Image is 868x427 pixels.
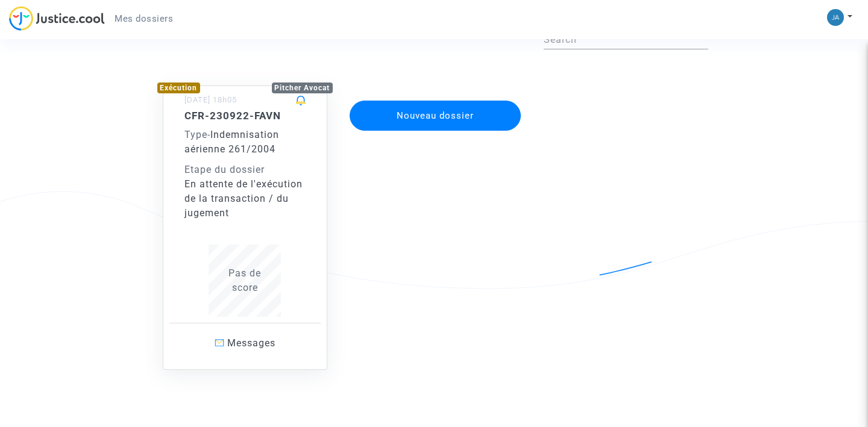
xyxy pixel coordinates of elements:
span: Mes dossiers [115,13,173,24]
div: Exécution [157,83,201,93]
div: Etape du dossier [184,163,306,177]
a: Mes dossiers [105,10,183,28]
div: Pitcher Avocat [272,83,333,93]
a: Nouveau dossier [348,93,522,104]
img: jc-logo.svg [9,6,105,31]
span: Messages [227,337,275,349]
img: 7dc956e91e0c0230890cdbcddfc76d78 [827,9,844,26]
div: En attente de l'exécution de la transaction / du jugement [184,177,306,220]
span: Indemnisation aérienne 261/2004 [184,129,279,155]
span: Type [184,129,207,140]
a: ExécutionPitcher Avocat[DATE] 18h05CFR-230922-FAVNType-Indemnisation aérienne 261/2004Etape du do... [151,61,340,370]
button: Nouveau dossier [350,101,521,131]
a: Messages [169,323,321,363]
small: [DATE] 18h05 [184,95,237,104]
span: Pas de score [228,267,261,293]
h5: CFR-230922-FAVN [184,110,306,122]
span: - [184,129,210,140]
